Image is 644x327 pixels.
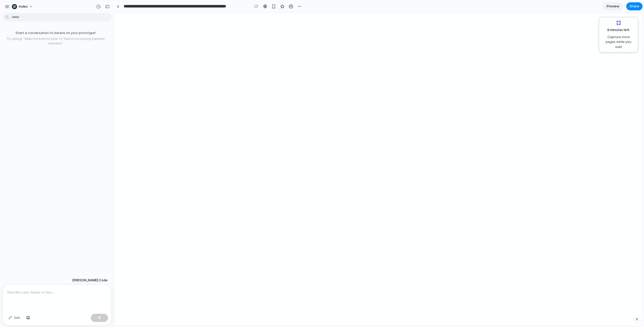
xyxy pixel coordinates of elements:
[71,276,109,285] button: [PERSON_NAME] Code
[626,2,642,10] button: Share
[603,2,623,10] a: Preview
[10,3,35,11] button: Index
[602,35,635,50] span: Capture more pages while you wait
[603,27,630,32] span: 9 minutes left
[2,37,109,46] p: Try asking: "Make the buttons blue" or "Add more spacing between elements"
[630,4,639,9] span: Share
[607,4,619,9] span: Preview
[2,30,109,36] p: Start a conversation to iterate on your prototype!
[19,4,28,9] span: Index
[72,278,108,283] span: [PERSON_NAME] Code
